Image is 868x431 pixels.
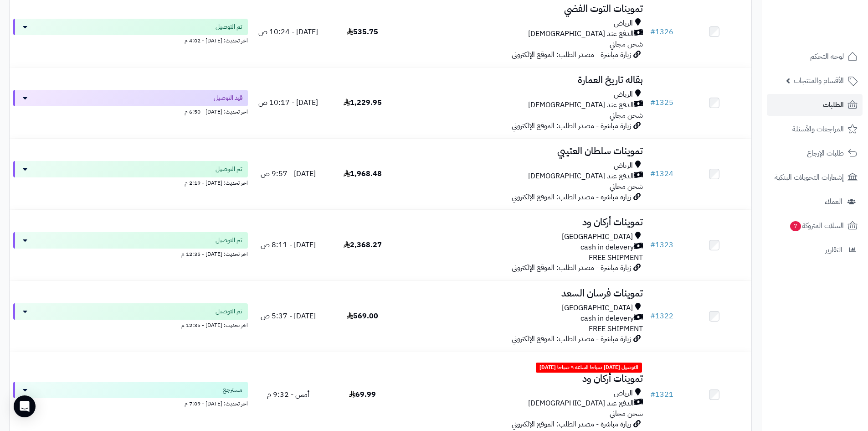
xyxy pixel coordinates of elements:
div: اخر تحديث: [DATE] - 12:35 م [13,320,248,329]
a: الطلبات [767,94,863,116]
span: زيارة مباشرة - مصدر الطلب: الموقع الإلكتروني [512,192,631,203]
h3: تموينات فرسان السعد [403,288,643,299]
span: الدفع عند [DEMOGRAPHIC_DATA] [528,171,634,182]
span: الدفع عند [DEMOGRAPHIC_DATA] [528,29,634,39]
a: #1323 [650,239,673,250]
span: إشعارات التحويلات البنكية [775,171,844,184]
span: [DATE] - 10:24 ص [258,26,318,37]
span: [GEOGRAPHIC_DATA] [562,303,633,313]
div: اخر تحديث: [DATE] - 4:02 م [13,35,248,45]
a: السلات المتروكة7 [767,215,863,237]
span: تم التوصيل [216,22,242,31]
span: التقارير [825,244,842,256]
span: زيارة مباشرة - مصدر الطلب: الموقع الإلكتروني [512,333,631,344]
span: أمس - 9:32 م [267,389,309,400]
a: #1324 [650,168,673,179]
span: زيارة مباشرة - مصدر الطلب: الموقع الإلكتروني [512,262,631,273]
span: الرياض [614,161,633,171]
span: FREE SHIPMENT [589,252,643,263]
div: اخر تحديث: [DATE] - 2:19 م [13,177,248,187]
span: الطلبات [823,99,844,111]
span: تم التوصيل [216,236,242,245]
span: الرياض [614,89,633,100]
a: إشعارات التحويلات البنكية [767,166,863,188]
a: #1325 [650,97,673,108]
span: الرياض [614,388,633,399]
a: العملاء [767,191,863,213]
span: FREE SHIPMENT [589,323,643,334]
span: [DATE] - 9:57 ص [261,168,316,179]
span: 2,368.27 [344,239,382,250]
span: شحن مجاني [610,181,643,192]
span: شحن مجاني [610,39,643,50]
a: لوحة التحكم [767,46,863,68]
span: [DATE] - 10:17 ص [258,97,318,108]
span: الدفع عند [DEMOGRAPHIC_DATA] [528,398,634,409]
span: زيارة مباشرة - مصدر الطلب: الموقع الإلكتروني [512,419,631,430]
span: cash in delevery [580,242,634,253]
span: [DATE] - 5:37 ص [261,311,316,322]
div: اخر تحديث: [DATE] - 6:50 م [13,106,248,116]
span: قيد التوصيل [214,93,242,103]
span: cash in delevery [580,313,634,324]
span: # [650,26,655,37]
h3: تموينات التوت الفضي [403,4,643,14]
img: logo-2.png [806,25,859,44]
span: # [650,97,655,108]
h3: تموينات أركان ود [403,217,643,228]
span: السلات المتروكة [789,219,844,232]
span: # [650,311,655,322]
span: [DATE] - 8:11 ص [261,239,316,250]
span: شحن مجاني [610,408,643,419]
a: #1326 [650,26,673,37]
span: الرياض [614,18,633,29]
span: # [650,239,655,250]
span: # [650,168,655,179]
span: 569.00 [347,311,378,322]
span: تم التوصيل [216,307,242,316]
span: زيارة مباشرة - مصدر الطلب: الموقع الإلكتروني [512,49,631,60]
span: لوحة التحكم [810,50,844,63]
span: 7 [790,221,801,231]
span: طلبات الإرجاع [807,147,844,160]
span: المراجعات والأسئلة [792,123,844,135]
span: الأقسام والمنتجات [794,74,844,87]
span: الدفع عند [DEMOGRAPHIC_DATA] [528,100,634,110]
a: #1321 [650,389,673,400]
div: اخر تحديث: [DATE] - 7:09 م [13,398,248,408]
div: Open Intercom Messenger [14,395,36,417]
a: #1322 [650,311,673,322]
span: 1,968.48 [344,168,382,179]
span: # [650,389,655,400]
span: 1,229.95 [344,97,382,108]
a: المراجعات والأسئلة [767,118,863,140]
a: طلبات الإرجاع [767,142,863,164]
span: تم التوصيل [216,165,242,174]
div: اخر تحديث: [DATE] - 12:35 م [13,249,248,258]
span: التوصيل [DATE] صباحا الساعه ٩ صباحا [DATE] [536,363,642,373]
span: 535.75 [347,26,378,37]
h3: تموينات سلطان العتيبي [403,146,643,156]
a: التقارير [767,239,863,261]
span: شحن مجاني [610,110,643,121]
span: [GEOGRAPHIC_DATA] [562,232,633,242]
span: العملاء [825,195,842,208]
span: 69.99 [349,389,376,400]
h3: بقاله تاريخ العمارة [403,75,643,85]
span: مسترجع [223,385,242,395]
span: زيارة مباشرة - مصدر الطلب: الموقع الإلكتروني [512,120,631,131]
h3: تموينات أركان ود [403,374,643,384]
